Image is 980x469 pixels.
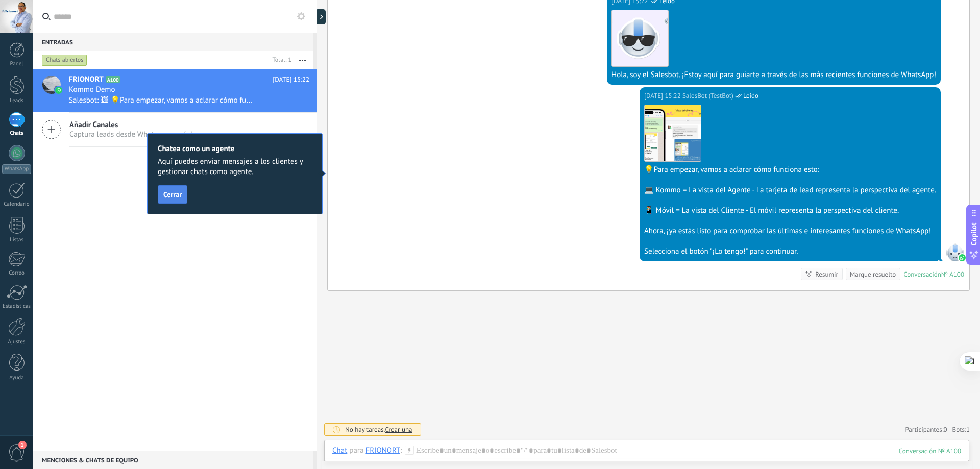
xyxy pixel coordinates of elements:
[273,75,309,85] span: [DATE] 15:22
[158,144,312,154] h2: Chatea como un agente
[966,425,970,434] span: 1
[268,55,291,65] div: Total: 1
[850,269,896,279] div: Marque resuelto
[400,446,402,456] span: :
[2,130,32,137] div: Chats
[644,246,936,257] div: Selecciona el botón "¡Lo tengo!" para continuar.
[33,451,313,469] div: Menciones & Chats de equipo
[55,87,62,94] img: icon
[69,130,192,139] span: Captura leads desde Whatsapp y más!
[2,375,32,381] div: Ayuda
[644,91,682,101] div: [DATE] 15:22
[2,303,32,310] div: Estadísticas
[345,425,412,434] div: No hay tareas.
[2,61,32,67] div: Panel
[941,270,964,279] div: № A100
[952,425,970,434] span: Bots:
[682,91,733,101] span: SalesBot (TestBot)
[33,69,317,112] a: avatariconFRIONORTA100[DATE] 15:22Kommo DemoSalesbot: 🖼 💡Para empezar, vamos a aclarar cómo funci...
[291,51,313,69] button: Más
[946,243,964,261] span: SalesBot
[645,105,701,161] img: 17ae718c-a8a8-43f0-b009-89eb0bea477e
[163,191,182,198] span: Cerrar
[158,185,187,204] button: Cerrar
[69,85,115,95] span: Kommo Demo
[899,447,961,455] div: 100
[349,446,363,456] span: para
[33,33,313,51] div: Entradas
[905,425,947,434] a: Participantes:0
[611,70,936,80] div: Hola, soy el Salesbot. ¡Estoy aquí para guiarte a través de las más recientes funciones de WhatsApp!
[644,206,936,216] div: 📱 Móvil = La vista del Cliente - El móvil representa la perspectiva del cliente.
[69,120,192,130] span: Añadir Canales
[743,91,758,101] span: Leído
[365,446,400,455] div: FRIONORT
[944,425,947,434] span: 0
[815,269,838,279] div: Resumir
[644,185,936,195] div: 💻 Kommo = La vista del Agente - La tarjeta de lead representa la perspectiva del agente.
[69,75,104,85] span: FRIONORT
[385,425,412,434] span: Crear una
[2,164,31,174] div: WhatsApp
[2,237,32,243] div: Listas
[612,10,668,66] img: 183.png
[106,76,120,83] span: A100
[69,95,253,105] span: Salesbot: 🖼 💡Para empezar, vamos a aclarar cómo funciona esto: 💻 Kommo = La vista del Agente - La...
[18,441,27,449] span: 1
[969,222,979,245] span: Copilot
[2,270,32,277] div: Correo
[2,201,32,208] div: Calendario
[315,9,326,24] div: Mostrar
[903,270,941,279] div: Conversación
[2,97,32,104] div: Leads
[158,157,312,177] span: Aquí puedes enviar mensajes a los clientes y gestionar chats como agente.
[959,254,966,261] img: waba.svg
[2,339,32,345] div: Ajustes
[644,226,936,236] div: Ahora, ¡ya estás listo para comprobar las últimas e interesantes funciones de WhatsApp!
[644,165,936,175] div: 💡Para empezar, vamos a aclarar cómo funciona esto:
[42,54,87,66] div: Chats abiertos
